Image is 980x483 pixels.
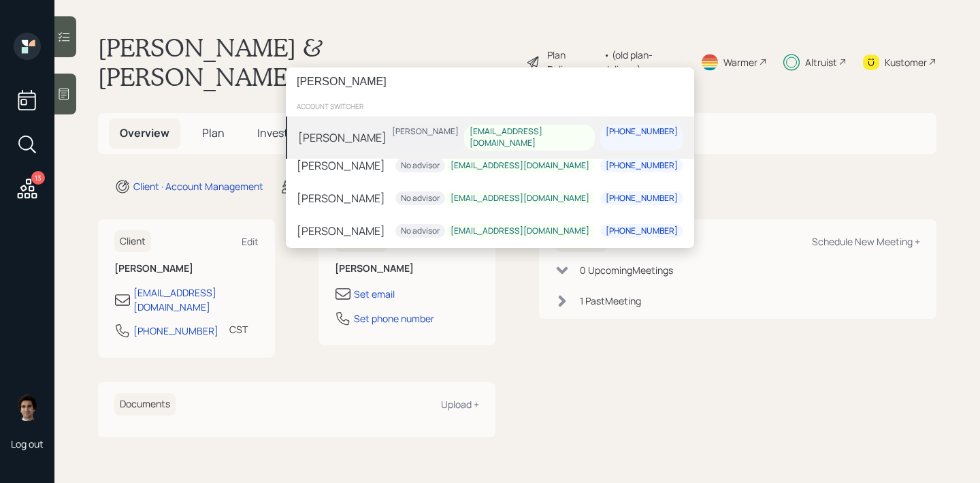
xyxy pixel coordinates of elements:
[297,157,385,174] div: [PERSON_NAME]
[401,160,440,172] div: No advisor
[392,126,459,138] div: [PERSON_NAME]
[451,225,589,237] div: [EMAIL_ADDRESS][DOMAIN_NAME]
[401,193,440,204] div: No advisor
[606,193,678,204] div: [PHONE_NUMBER]
[606,225,678,237] div: [PHONE_NUMBER]
[606,160,678,172] div: [PHONE_NUMBER]
[286,67,694,96] input: Type a command or search…
[451,193,589,204] div: [EMAIL_ADDRESS][DOMAIN_NAME]
[470,126,589,149] div: [EMAIL_ADDRESS][DOMAIN_NAME]
[606,126,678,138] div: [PHONE_NUMBER]
[451,160,589,172] div: [EMAIL_ADDRESS][DOMAIN_NAME]
[298,129,387,146] div: [PERSON_NAME]
[297,223,385,239] div: [PERSON_NAME]
[286,96,694,116] div: account switcher
[297,190,385,206] div: [PERSON_NAME]
[401,225,440,237] div: No advisor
